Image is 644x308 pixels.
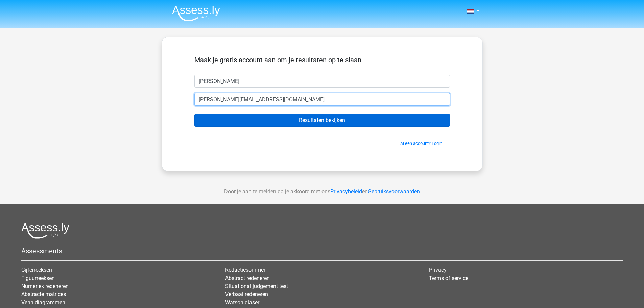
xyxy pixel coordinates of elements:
a: Venn diagrammen [21,299,65,306]
a: Situational judgement test [225,283,288,289]
input: Email [194,93,450,106]
h5: Assessments [21,247,623,255]
a: Redactiesommen [225,267,267,273]
h5: Maak je gratis account aan om je resultaten op te slaan [194,56,450,64]
a: Al een account? Login [400,141,442,146]
a: Watson glaser [225,299,259,306]
input: Voornaam [194,75,450,88]
a: Gebruiksvoorwaarden [368,188,420,195]
a: Abstract redeneren [225,275,270,281]
a: Numeriek redeneren [21,283,69,289]
a: Abstracte matrices [21,291,66,298]
input: Resultaten bekijken [194,114,450,127]
a: Cijferreeksen [21,267,52,273]
a: Verbaal redeneren [225,291,268,298]
a: Privacybeleid [330,188,362,195]
img: Assessly [172,5,220,21]
a: Terms of service [429,275,468,281]
a: Privacy [429,267,447,273]
a: Figuurreeksen [21,275,55,281]
img: Assessly logo [21,223,69,239]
